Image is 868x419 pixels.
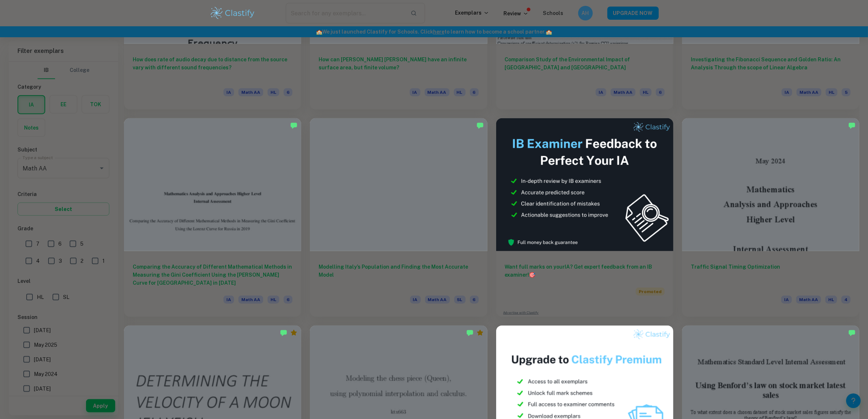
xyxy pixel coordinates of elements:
span: 6 [470,88,479,96]
img: Marked [476,122,484,129]
h6: Filter exemplars [9,41,118,61]
p: Review [504,9,529,18]
span: HL [640,88,651,96]
span: [DATE] [34,385,51,393]
h6: Criteria [17,190,109,198]
span: HL [454,88,466,96]
span: 🏫 [546,29,552,35]
a: here [433,29,444,35]
span: IA [781,296,792,304]
span: HL [825,296,837,304]
span: IA [596,88,606,96]
button: Select [17,203,109,216]
span: 5 [842,88,851,96]
span: May 2025 [34,341,57,349]
h6: Investigating the Fibonacci Sequence and Golden Ratio: An Analysis Through the scope of Linear Al... [691,55,851,80]
span: Math AA [797,88,821,96]
h6: Category [17,83,109,91]
button: IA [18,96,44,114]
h6: How can [PERSON_NAME] [PERSON_NAME] have an infinite surface area, but finite volume? [319,55,478,80]
h6: Want full marks on your IA ? Get expert feedback from an IB examiner! [505,263,665,279]
input: Search for any exemplars... [286,3,405,23]
button: AH [578,6,593,20]
span: SL [63,293,69,301]
div: Premium [290,329,297,337]
span: HL [826,88,837,96]
span: [DATE] [34,326,51,334]
a: Modelling Italy’s Population and Finding the Most Accurate ModelIAMath AASL6 [310,118,487,317]
span: IA [782,88,792,96]
span: Math AA [425,88,449,96]
span: 4 [36,257,40,265]
h6: Comparison Study of the Environmental Impact of [GEOGRAPHIC_DATA] and [GEOGRAPHIC_DATA] [505,55,665,80]
span: [DATE] [34,355,51,364]
h6: We just launched Clastify for Schools. Click to learn how to become a school partner. [1,28,867,36]
a: Advertise with Clastify [503,310,539,315]
span: IA [223,88,234,96]
span: 🎯 [529,272,536,278]
span: 1 [102,257,105,265]
span: 4 [841,296,851,304]
button: TOK [82,96,109,113]
span: HL [268,88,279,96]
h6: Modelling Italy’s Population and Finding the Most Accurate Model [319,263,478,287]
span: 3 [59,257,62,265]
button: College [70,62,89,79]
a: Traffic Signal Timing OptimizationIAMath AAHL4 [682,118,859,317]
h6: How does rate of audio decay due to distance from the source vary with different sound frequencies? [133,55,292,80]
button: IB [38,62,55,79]
span: IA [410,88,420,96]
span: Math AA [611,88,635,96]
button: Open [97,163,107,173]
div: Filter type choice [38,62,89,79]
span: 6 [284,296,292,304]
button: Apply [86,399,115,412]
h6: Traffic Signal Timing Optimization [691,263,851,287]
a: Want full marks on yourIA? Get expert feedback from an IB examiner!PromotedAdvertise with Clastify [496,118,673,317]
p: Exemplars [455,9,489,17]
img: Marked [848,329,856,337]
span: May 2024 [34,370,58,378]
h6: Session [17,313,109,321]
img: Marked [290,122,297,129]
a: Comparing the Accuracy of Different Mathematical Methods in Measuring the Gini Coefficient Using ... [124,118,301,317]
span: Math AA [238,88,263,96]
label: Type a subject [23,155,53,161]
span: IA [410,296,421,304]
img: Thumbnail [496,118,673,251]
button: UPGRADE NOW [607,7,659,20]
a: Schools [543,10,564,16]
span: Math AA [425,296,450,304]
img: Clastify logo [210,6,256,20]
h6: Subject [17,146,109,154]
img: Marked [280,329,287,337]
span: IA [223,296,234,304]
button: Help and Feedback [846,393,861,408]
button: EE [50,96,77,113]
div: Premium [476,329,484,337]
img: Marked [848,122,856,129]
span: 5 [80,240,83,248]
img: Marked [466,329,474,337]
span: 6 [470,296,479,304]
h6: AH [581,9,589,17]
button: Notes [18,119,45,137]
span: Math AA [238,296,263,304]
span: 7 [36,240,39,248]
span: 2 [81,257,83,265]
span: 6 [58,240,62,248]
span: 6 [284,88,292,96]
span: HL [268,296,279,304]
span: SL [454,296,466,304]
span: 🏫 [316,29,322,35]
span: Promoted [636,288,665,296]
h6: Comparing the Accuracy of Different Mathematical Methods in Measuring the Gini Coefficient Using ... [133,263,292,287]
span: 6 [656,88,665,96]
h6: Grade [17,224,109,232]
span: HL [37,293,44,301]
h6: Level [17,277,109,285]
span: Math AA [796,296,821,304]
